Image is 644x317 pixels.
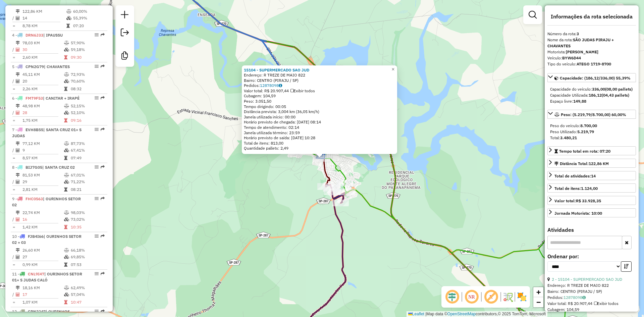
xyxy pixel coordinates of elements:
div: Quantidade pallets: 2,49 [244,146,395,151]
span: | CHAVANTES [44,64,70,69]
div: Valor total: [554,198,601,204]
span: | OURINHOS SETOR 02 [12,196,81,207]
i: Distância Total [16,104,20,108]
td: 08:21 [70,186,104,193]
em: Opções [95,127,99,131]
div: Bairro: CENTRO (PIRAJU / SP) [547,288,636,295]
div: Espaço livre: [550,98,633,104]
span: 5 - [12,64,70,69]
td: 73,02% [70,216,104,223]
i: Total de Atividades [16,293,20,297]
i: Distância Total [16,72,20,76]
em: Opções [95,165,99,169]
a: Jornada Motorista: 10:00 [547,208,636,217]
i: Observações [582,296,586,300]
span: FMT9F53 [25,96,43,101]
td: 2,60 KM [22,54,64,61]
em: Opções [95,64,99,68]
div: Endereço: R TREZE DE MAIO 822 [244,72,395,78]
a: Exibir filtros [526,8,539,21]
td: 2,26 KM [22,86,64,92]
td: 8,57 KM [22,155,64,161]
td: 09:30 [70,54,104,61]
span: | SANTA CRUZ 02 [42,165,75,170]
strong: R$ 33.928,35 [576,198,601,203]
i: % de utilização da cubagem [64,79,69,83]
td: 67,01% [70,172,104,178]
td: 122,86 KM [22,8,66,15]
i: Tempo total em rota [64,225,67,229]
i: Total de Atividades [16,180,20,184]
span: 7 - [12,127,82,138]
a: Close popup [389,65,397,73]
td: 48,98 KM [22,103,64,109]
div: Cubagem: 104,59 [244,93,395,99]
span: DRN6J33 [25,33,43,38]
i: % de utilização da cubagem [66,16,71,20]
a: Distância Total:122,86 KM [547,159,636,168]
em: Opções [95,96,99,100]
div: Bairro: CENTRO (PIRAJU / SP) [244,78,395,83]
span: CNL9I47 [28,271,44,276]
td: 30 [22,46,64,53]
div: Pedidos: [547,295,636,301]
a: 12878098 [260,83,282,88]
strong: [PERSON_NAME] [566,49,598,54]
button: Ordem decrescente [621,261,632,272]
a: Capacidade: (186,12/336,00) 55,39% [547,73,636,82]
i: Tempo total em rota [64,300,67,304]
td: 1,42 KM [22,224,64,230]
div: Valor total: R$ 20.907,44 [547,301,636,307]
strong: 336,00 [592,87,605,92]
em: Opções [95,197,99,201]
a: OpenStreetMap [447,312,476,316]
div: Horário previsto de saída: [DATE] 10:28 [244,135,395,141]
span: CPN2J47 [28,309,46,314]
a: 15104 - SUPERMERCADO SAO JUD [244,67,309,72]
td: = [12,86,15,92]
span: − [536,298,541,306]
div: Capacidade: (186,12/336,00) 55,39% [547,84,636,107]
a: Tempo total em rota: 07:20 [547,146,636,155]
td: 2,81 KM [22,186,64,193]
strong: SÃO JUDAS PIRAJU + CHAVANTES [547,37,614,48]
i: Tempo total em rota [64,263,67,267]
i: % de utilização da cubagem [64,217,69,221]
td: 1,07 KM [22,299,64,306]
img: Fluxo de ruas [502,292,513,302]
span: EVH8B55 [25,127,43,132]
i: % de utilização do peso [64,248,69,252]
td: 28 [22,109,64,116]
a: Valor total:R$ 33.928,35 [547,196,636,205]
i: % de utilização da cubagem [64,48,69,52]
div: Total de itens: [554,186,598,192]
span: | IPAUSSU [43,33,63,38]
strong: ATEGO 1719-8700 [577,61,611,66]
td: 18,16 KM [22,284,64,291]
td: 20 [22,78,64,85]
strong: 14 [591,173,596,178]
i: % de utilização do peso [64,142,69,146]
td: 22,74 KM [22,209,64,216]
span: 6 - [12,96,79,101]
span: Peso do veículo: [550,123,597,128]
a: Leaflet [408,312,424,316]
strong: 3.480,21 [560,135,577,140]
i: Tempo total em rota [64,156,67,160]
td: 26,60 KM [22,247,64,254]
i: Total de Atividades [16,148,20,152]
div: Distância prevista: 3,004 km (36,05 km/h) [244,109,395,114]
span: | OURINHOS SETOR 01+ S JUDAS CALÓ [12,271,82,282]
div: Tempo de atendimento: 02:14 [244,67,395,151]
a: 2 - 15104 - SUPERMERCADO SAO JUD [552,277,622,282]
div: Capacidade Utilizada: [550,92,633,98]
span: Exibir todos [594,301,619,306]
td: / [12,291,15,298]
strong: 149,88 [573,99,586,104]
em: Rota exportada [101,165,105,169]
a: Exportar sessão [118,26,131,41]
td: 69,85% [70,254,104,260]
em: Opções [95,272,99,276]
div: Peso: 3.051,50 [244,99,395,104]
td: / [12,15,15,21]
